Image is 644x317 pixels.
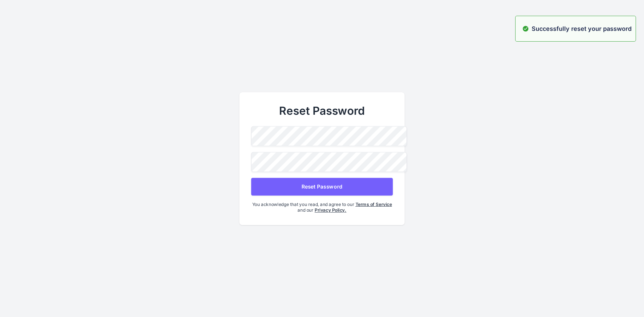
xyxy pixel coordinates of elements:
img: alert [522,24,529,33]
button: Reset Password [251,177,393,195]
a: Terms of Service [356,201,392,207]
p: Successfully reset your password [532,24,632,33]
a: Privacy Policy. [315,207,346,213]
h2: Reset Password [251,104,393,117]
div: You acknowledge that you read, and agree to our and our [251,201,393,213]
